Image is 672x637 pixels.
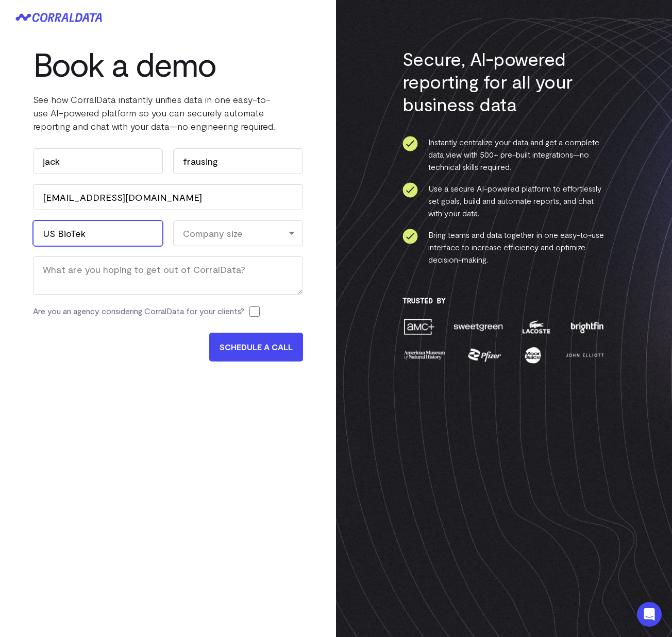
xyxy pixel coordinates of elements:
li: Use a secure AI-powered platform to effortlessly set goals, build and automate reports, and chat ... [402,182,606,219]
input: SCHEDULE A CALL [209,333,303,361]
input: First name [33,148,163,174]
li: Bring teams and data together in one easy-to-use interface to increase efficiency and optimize de... [402,229,606,266]
label: Are you an agency considering CorralData for your clients? [33,305,244,317]
h1: Book a demo [33,45,303,82]
input: Company name [33,220,163,246]
div: Open Intercom Messenger [637,602,662,627]
h3: Secure, AI-powered reporting for all your business data [402,47,606,115]
input: Last name [173,148,303,174]
div: Company size [173,220,303,246]
input: Work email [33,184,303,210]
h3: Trusted By [402,297,606,305]
p: See how CorralData instantly unifies data in one easy-to-use AI-powered platform so you can secur... [33,93,303,133]
li: Instantly centralize your data and get a complete data view with 500+ pre-built integrations—no t... [402,136,606,173]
